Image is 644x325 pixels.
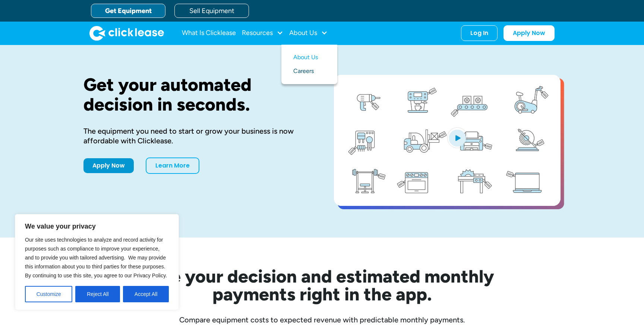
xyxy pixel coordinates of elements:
[503,25,555,41] a: Apply Now
[293,51,325,64] a: About Us
[113,267,531,303] h2: See your decision and estimated monthly payments right in the app.
[25,237,167,278] span: Our site uses technologies to analyze and record activity for purposes such as compliance to impr...
[293,64,325,78] a: Careers
[174,4,249,18] a: Sell Equipment
[83,158,134,173] a: Apply Now
[25,222,169,231] p: We value your privacy
[289,26,328,41] div: About Us
[123,286,169,302] button: Accept All
[470,29,488,37] div: Log In
[25,286,72,302] button: Customize
[91,4,165,18] a: Get Equipment
[281,45,337,84] nav: About Us
[334,75,561,206] a: open lightbox
[15,214,179,310] div: We value your privacy
[447,127,467,148] img: Blue play button logo on a light blue circular background
[89,26,164,41] img: Clicklease logo
[242,26,283,41] div: Resources
[89,26,164,41] a: home
[75,286,120,302] button: Reject All
[182,26,236,41] a: What Is Clicklease
[83,75,310,114] h1: Get your automated decision in seconds.
[83,126,310,146] div: The equipment you need to start or grow your business is now affordable with Clicklease.
[146,157,199,174] a: Learn More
